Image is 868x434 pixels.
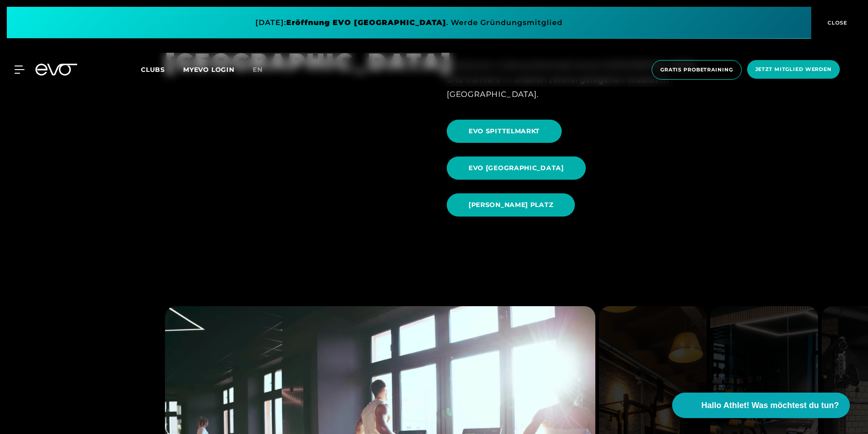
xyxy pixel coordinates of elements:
[469,163,564,173] span: EVO [GEOGRAPHIC_DATA]
[701,399,839,412] span: Hallo Athlet! Was möchtest du tun?
[253,66,263,74] span: en
[660,66,733,74] span: Gratis Probetraining
[447,113,565,150] a: EVO SPITTELMARKT
[649,60,744,80] a: Gratis Probetraining
[744,60,843,80] a: Jetzt Mitglied werden
[253,65,274,75] a: en
[141,65,183,74] a: Clubs
[141,66,165,74] span: Clubs
[183,66,234,74] a: MYEVO LOGIN
[811,7,861,39] button: CLOSE
[672,393,850,418] button: Hallo Athlet! Was möchtest du tun?
[755,66,832,73] span: Jetzt Mitglied werden
[447,150,589,187] a: EVO [GEOGRAPHIC_DATA]
[447,187,579,223] a: [PERSON_NAME] PLATZ
[825,19,848,27] span: CLOSE
[469,126,540,136] span: EVO SPITTELMARKT
[469,200,553,210] span: [PERSON_NAME] PLATZ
